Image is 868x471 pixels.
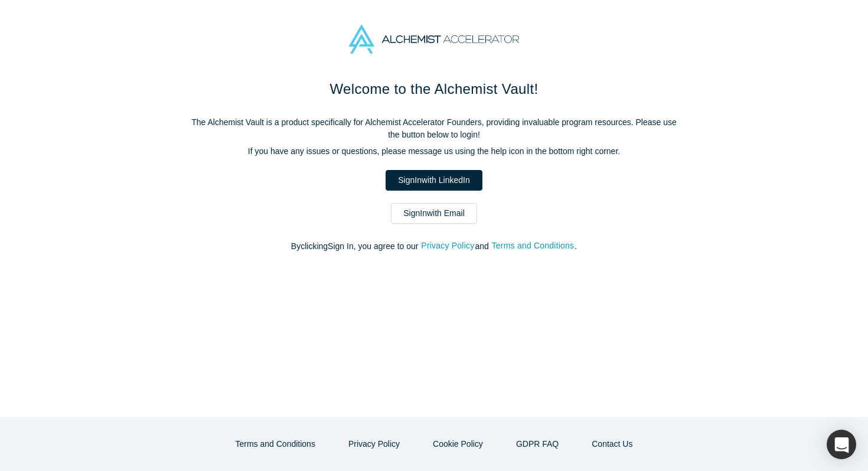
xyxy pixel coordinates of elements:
[420,239,475,253] button: Privacy Policy
[491,239,575,253] button: Terms and Conditions
[223,434,328,454] button: Terms and Conditions
[391,203,477,224] a: SignInwith Email
[504,434,571,454] a: GDPR FAQ
[186,145,682,158] p: If you have any issues or questions, please message us using the help icon in the bottom right co...
[186,240,682,253] p: By clicking Sign In , you agree to our and .
[579,434,645,454] button: Contact Us
[386,170,482,191] a: SignInwith LinkedIn
[186,78,682,100] h1: Welcome to the Alchemist Vault!
[186,116,682,141] p: The Alchemist Vault is a product specifically for Alchemist Accelerator Founders, providing inval...
[336,434,412,454] button: Privacy Policy
[420,434,495,454] button: Cookie Policy
[349,25,519,54] img: Alchemist Accelerator Logo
